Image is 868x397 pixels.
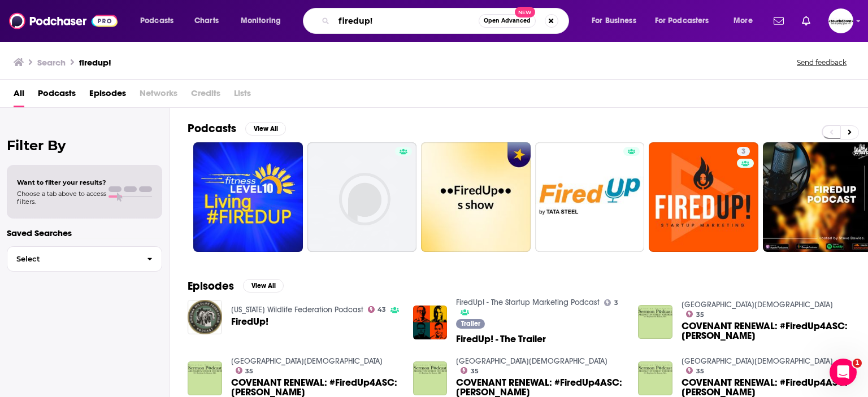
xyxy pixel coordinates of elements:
button: open menu [584,12,650,30]
a: 3 [649,142,758,252]
span: Networks [140,84,177,107]
a: 35 [236,367,254,374]
a: Arlington Street Church [456,356,607,366]
iframe: Intercom live chat [830,359,857,386]
span: Lists [234,84,251,107]
img: COVENANT RENEWAL: #FiredUp4ASC: John O'Connor [638,361,672,396]
a: FiredUp! - The Trailer [456,334,546,344]
a: 3 [737,147,750,156]
a: Show notifications dropdown [797,11,815,30]
span: 35 [696,312,704,317]
span: 35 [471,369,479,374]
button: View All [243,279,284,293]
p: Saved Searches [7,228,162,238]
a: Arlington Street Church [231,356,383,366]
span: Charts [194,13,219,29]
a: EpisodesView All [188,279,284,293]
span: Choose a tab above to access filters. [17,190,106,206]
img: FiredUp! - The Trailer [413,306,448,340]
a: FiredUp! [231,317,268,326]
a: Arlington Street Church [682,300,833,309]
div: Search podcasts, credits, & more... [314,8,580,34]
span: COVENANT RENEWAL: #FiredUp4ASC: [PERSON_NAME] [231,378,400,397]
img: COVENANT RENEWAL: #FiredUp4ASC: Robert Holley [413,361,448,396]
a: 43 [368,306,387,313]
span: COVENANT RENEWAL: #FiredUp4ASC: [PERSON_NAME] [456,378,624,397]
h3: Search [37,57,66,68]
img: User Profile [828,8,853,33]
a: Episodes [89,84,126,107]
a: FiredUp! - The Startup Marketing Podcast [456,298,600,307]
a: All [14,84,24,107]
button: open menu [648,12,726,30]
a: 3 [604,299,618,306]
a: Arlington Street Church [682,356,833,366]
h2: Filter By [7,137,162,154]
span: 35 [696,369,704,374]
img: COVENANT RENEWAL: #FiredUp4ASC: Deb Pontes [188,361,222,396]
span: COVENANT RENEWAL: #FiredUp4ASC: [PERSON_NAME] [682,321,850,341]
a: COVENANT RENEWAL: #FiredUp4ASC: Jonah Beukman [682,321,850,341]
button: open menu [233,12,296,30]
span: More [734,13,753,29]
h2: Episodes [188,279,234,293]
a: PodcastsView All [188,121,286,136]
span: Logged in as jvervelde [828,8,853,33]
img: Podchaser - Follow, Share and Rate Podcasts [9,10,118,32]
a: Show notifications dropdown [769,11,788,30]
button: open menu [132,12,188,30]
button: Show profile menu [828,8,853,33]
button: Select [7,246,162,272]
span: Select [7,255,138,263]
h3: firedup! [79,57,111,68]
a: COVENANT RENEWAL: #FiredUp4ASC: John O'Connor [682,378,850,397]
span: For Podcasters [655,13,709,29]
span: 43 [377,307,386,312]
button: View All [245,122,286,136]
button: Send feedback [793,58,850,67]
input: Search podcasts, credits, & more... [334,12,479,30]
a: Podcasts [38,84,76,107]
span: Trailer [461,320,480,327]
span: 3 [741,146,745,158]
a: Charts [187,12,225,30]
img: FiredUp! [188,300,222,334]
span: Want to filter your results? [17,178,106,186]
span: Podcasts [140,13,173,29]
img: COVENANT RENEWAL: #FiredUp4ASC: Jonah Beukman [638,305,672,339]
a: 35 [461,367,479,374]
a: 35 [686,311,704,317]
span: COVENANT RENEWAL: #FiredUp4ASC: [PERSON_NAME] [682,378,850,397]
button: open menu [726,12,767,30]
span: New [515,7,535,18]
a: 35 [686,367,704,374]
span: 3 [614,300,618,306]
a: COVENANT RENEWAL: #FiredUp4ASC: Robert Holley [456,378,624,397]
span: 35 [245,369,253,374]
span: Monitoring [241,13,281,29]
a: COVENANT RENEWAL: #FiredUp4ASC: Deb Pontes [231,378,400,397]
span: 1 [853,359,862,368]
span: Credits [191,84,220,107]
h2: Podcasts [188,121,236,136]
button: Open AdvancedNew [479,14,536,28]
span: For Business [592,13,636,29]
span: Open Advanced [484,18,531,24]
a: Arizona Wildlife Federation Podcast [231,305,363,315]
